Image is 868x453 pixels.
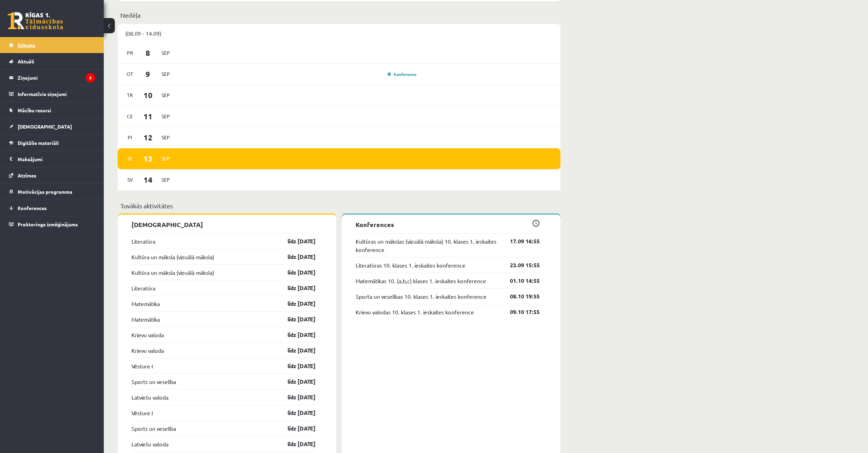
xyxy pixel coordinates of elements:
span: Proktoringa izmēģinājums [18,221,78,227]
span: 9 [137,68,159,80]
a: Aktuāli [9,53,95,69]
span: Pr [123,47,137,58]
a: Vēsture I [131,409,153,417]
span: 10 [137,89,159,101]
a: Informatīvie ziņojumi [9,86,95,102]
a: līdz [DATE] [275,315,316,323]
a: Vēsture I [131,362,153,370]
i: 5 [86,73,95,82]
a: Atzīmes [9,167,95,183]
span: Sep [158,90,173,101]
a: līdz [DATE] [275,377,316,386]
span: [DEMOGRAPHIC_DATA] [18,123,72,130]
a: Konference [387,71,417,77]
span: Motivācijas programma [18,189,72,195]
a: Latviešu valoda [131,393,168,401]
span: 12 [137,132,159,143]
span: Sep [158,174,173,185]
a: līdz [DATE] [275,409,316,417]
a: līdz [DATE] [275,237,316,245]
span: Digitālie materiāli [18,140,59,146]
a: Latviešu valoda [131,440,168,448]
a: Mācību resursi [9,102,95,118]
span: Se [123,153,137,164]
span: Sv [123,174,137,185]
span: Konferences [18,205,47,211]
a: līdz [DATE] [275,268,316,277]
a: Proktoringa izmēģinājums [9,216,95,232]
p: [DEMOGRAPHIC_DATA] [131,220,316,229]
a: Krievu valoda [131,346,164,355]
span: 8 [137,47,159,59]
a: līdz [DATE] [275,362,316,370]
a: Krievu valodas 10. klases 1. ieskaites konference [356,308,474,316]
a: līdz [DATE] [275,424,316,433]
legend: Maksājumi [18,151,95,167]
p: Nedēļa [120,10,558,20]
a: līdz [DATE] [275,346,316,355]
span: Atzīmes [18,172,36,178]
a: 23.09 15:55 [500,261,540,269]
p: Konferences [356,220,540,229]
a: līdz [DATE] [275,440,316,448]
a: [DEMOGRAPHIC_DATA] [9,119,95,134]
legend: Informatīvie ziņojumi [18,86,95,102]
span: Sep [158,69,173,79]
span: Sep [158,132,173,143]
a: līdz [DATE] [275,393,316,401]
a: Rīgas 1. Tālmācības vidusskola [8,12,63,29]
a: 09.10 17:55 [500,308,540,316]
a: Konferences [9,200,95,216]
a: Sākums [9,37,95,53]
div: (08.09 - 14.09) [118,24,560,43]
a: 01.10 14:55 [500,277,540,285]
span: Ot [123,69,137,79]
a: Kultūra un māksla (vizuālā māksla) [131,253,214,261]
a: Maksājumi [9,151,95,167]
a: Literatūra [131,284,155,292]
span: Mācību resursi [18,107,51,113]
a: Literatūra [131,237,155,245]
p: Tuvākās aktivitātes [120,201,558,210]
a: Matemātikas 10. (a,b,c) klases 1. ieskaites konference [356,277,486,285]
span: 11 [137,111,159,122]
a: Sporta un veselības 10. klases 1. ieskaites konference [356,292,486,300]
span: Ce [123,111,137,122]
span: Sep [158,47,173,58]
span: Pi [123,132,137,143]
a: Literatūras 10. klases 1. ieskaites konference [356,261,465,269]
a: Ziņojumi5 [9,70,95,86]
a: Kultūra un māksla (vizuālā māksla) [131,268,214,277]
a: Sports un veselība [131,377,176,386]
a: līdz [DATE] [275,284,316,292]
a: līdz [DATE] [275,253,316,261]
span: Sep [158,153,173,164]
a: Digitālie materiāli [9,135,95,151]
span: Sākums [18,42,35,48]
a: Motivācijas programma [9,184,95,200]
span: Aktuāli [18,58,34,64]
a: Krievu valoda [131,331,164,339]
span: 13 [137,153,159,164]
a: Sports un veselība [131,424,176,433]
span: Tr [123,90,137,101]
span: 14 [137,174,159,185]
a: līdz [DATE] [275,331,316,339]
a: 17.09 16:55 [500,237,540,245]
a: līdz [DATE] [275,299,316,308]
a: Matemātika [131,299,160,308]
span: Sep [158,111,173,122]
a: Kultūras un mākslas (vizuālā māksla) 10. klases 1. ieskaites konference [356,237,500,254]
a: Matemātika [131,315,160,323]
legend: Ziņojumi [18,70,95,86]
a: 08.10 19:55 [500,292,540,300]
